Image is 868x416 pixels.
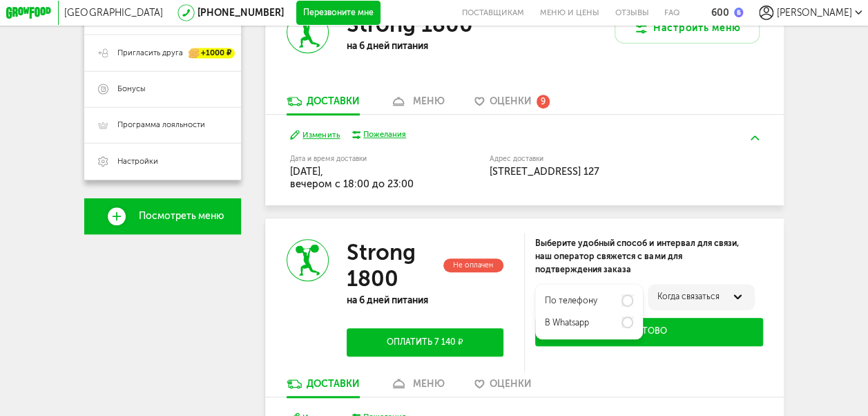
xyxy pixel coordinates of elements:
label: Адрес доставки [490,155,715,162]
span: Бонусы [117,84,146,95]
div: Когда связаться [657,292,745,302]
span: Пригласить друга [117,48,183,59]
label: Дата и время доставки [290,155,428,162]
p: на 6 дней питания [347,294,503,306]
div: меню [412,95,444,107]
span: Программа лояльности [117,120,205,131]
span: Настройки [117,156,158,167]
a: Доставки [280,95,366,114]
div: Выберите удобный способ и интервал для связи, наш оператор свяжется с вами для подтверждения заказа [535,237,763,277]
div: 9 [537,95,550,108]
a: Посмотреть меню [84,198,241,234]
span: [STREET_ADDRESS] 127 [490,165,599,178]
a: Настройки [84,143,241,179]
button: Настроить меню [615,15,760,44]
div: меню [412,378,444,390]
button: Готово [535,318,763,346]
a: Бонусы [84,71,241,107]
a: Оценки [468,377,537,397]
button: Пожелания [352,129,406,140]
div: Не оплачен [443,258,503,272]
div: +1000 ₽ [189,48,235,58]
a: Оценки 9 [468,95,556,114]
a: [PHONE_NUMBER] [197,7,284,19]
div: 600 [711,7,729,19]
div: Доставки [307,95,360,107]
div: Доставки [307,378,360,390]
a: меню [384,95,450,114]
a: Доставки [280,377,366,397]
span: Посмотреть меню [139,211,224,222]
button: Перезвоните мне [296,1,380,25]
img: arrow-up-green.5eb5f82.svg [751,135,759,140]
span: [GEOGRAPHIC_DATA] [64,7,162,19]
label: в Whatsapp [544,319,588,328]
img: bonus_b.cdccf46.png [734,8,744,17]
span: Оценки [490,378,532,390]
span: [PERSON_NAME] [776,7,851,19]
a: Программа лояльности [84,107,241,143]
span: Оценки [490,95,532,107]
button: Изменить [290,129,340,140]
a: меню [384,377,450,397]
div: Пожелания [363,129,406,140]
span: [DATE], вечером c 18:00 до 23:00 [290,165,414,191]
button: Оплатить 7 140 ₽ [347,328,503,357]
h3: Strong 1800 [347,239,440,292]
label: по телефону [544,296,597,306]
a: Пригласить друга +1000 ₽ [84,35,241,70]
p: на 6 дней питания [347,40,503,52]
